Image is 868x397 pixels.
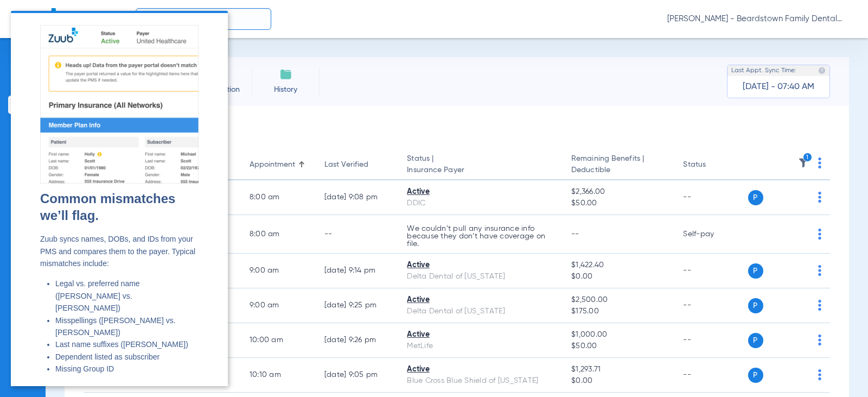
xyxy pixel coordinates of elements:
[407,186,554,198] div: Active
[241,180,316,215] td: 8:00 AM
[136,8,271,30] input: Search for patients
[407,375,554,387] div: Blue Cross Blue Shield of [US_STATE]
[29,222,188,259] p: Zuub syncs names, DOBs, and IDs from your PMS and compares them to the payer. Typical mismatches ...
[674,180,748,215] td: --
[316,215,399,254] td: --
[674,323,748,358] td: --
[316,180,399,215] td: [DATE] 9:08 PM
[407,341,554,352] div: MetLife
[748,190,763,205] span: P
[398,150,563,180] th: Status |
[316,358,399,393] td: [DATE] 9:05 PM
[44,267,188,303] li: Legal vs. preferred name ([PERSON_NAME] vs. [PERSON_NAME])
[241,323,316,358] td: 10:00 AM
[241,288,316,323] td: 9:00 AM
[407,260,554,271] div: Active
[818,157,821,168] img: group-dot-blue.svg
[44,340,188,352] li: Dependent listed as subscriber
[260,84,311,95] span: History
[407,198,554,209] div: DDIC
[563,150,674,180] th: Remaining Benefits |
[407,165,554,176] span: Insurance Payer
[803,153,813,162] i: 1
[407,271,554,282] div: Delta Dental of [US_STATE]
[748,368,763,383] span: P
[571,230,579,238] span: --
[571,341,666,352] span: $50.00
[571,306,666,317] span: $175.00
[241,215,316,254] td: 8:00 AM
[241,358,316,393] td: 10:10 AM
[818,192,821,203] img: group-dot-blue.svg
[798,157,809,168] img: filter.svg
[818,265,821,276] img: group-dot-blue.svg
[818,369,821,380] img: group-dot-blue.svg
[571,271,666,282] span: $0.00
[279,68,292,81] img: History
[316,323,399,358] td: [DATE] 9:26 PM
[674,288,748,323] td: --
[250,159,307,171] div: Appointment
[818,335,821,345] img: group-dot-blue.svg
[29,179,188,213] h2: Common mismatches we’ll flag.
[674,215,748,254] td: Self-pay
[324,159,368,171] div: Last Verified
[44,327,188,339] li: Last name suffixes ([PERSON_NAME])
[571,364,666,375] span: $1,293.71
[748,263,763,279] span: P
[407,364,554,375] div: Active
[571,375,666,387] span: $0.00
[818,229,821,240] img: group-dot-blue.svg
[674,150,748,180] th: Status
[407,306,554,317] div: Delta Dental of [US_STATE]
[44,304,188,328] li: Misspellings ([PERSON_NAME] vs. [PERSON_NAME])
[571,198,666,209] span: $50.00
[571,165,666,176] span: Deductible
[44,352,188,364] li: Missing Group ID
[743,81,814,92] span: [DATE] - 07:40 AM
[748,298,763,313] span: P
[316,254,399,288] td: [DATE] 9:14 PM
[316,288,399,323] td: [DATE] 9:25 PM
[748,333,763,348] span: P
[674,254,748,288] td: --
[571,260,666,271] span: $1,422.40
[667,14,846,24] span: [PERSON_NAME] - Beardstown Family Dental
[241,254,316,288] td: 9:00 AM
[571,186,666,198] span: $2,366.00
[818,67,826,74] img: last sync help info
[22,8,59,27] img: Zuub Logo
[250,159,295,171] div: Appointment
[818,300,821,311] img: group-dot-blue.svg
[407,225,554,248] p: We couldn’t pull any insurance info because they don’t have coverage on file.
[571,294,666,306] span: $2,500.00
[407,294,554,306] div: Active
[674,358,748,393] td: --
[571,329,666,341] span: $1,000.00
[731,65,796,76] span: Last Appt. Sync Time:
[324,159,390,171] div: Last Verified
[407,329,554,341] div: Active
